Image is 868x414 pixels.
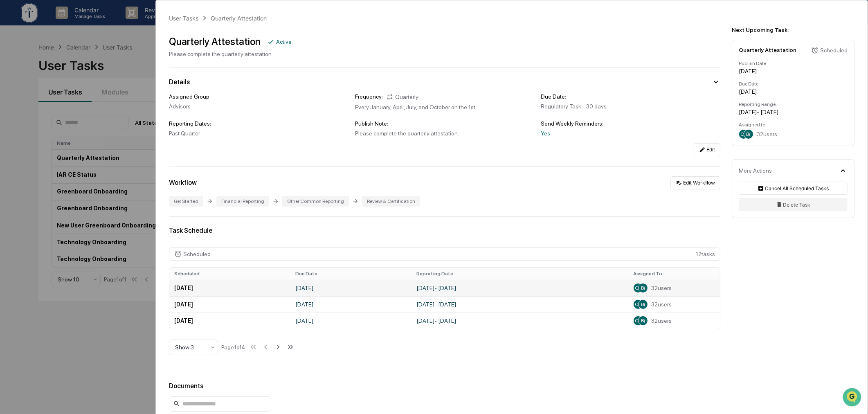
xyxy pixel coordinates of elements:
div: Details [169,78,190,86]
span: CE [740,131,747,137]
img: 1746055101610-c473b297-6a78-478c-a979-82029cc54cd1 [16,112,23,118]
div: [DATE] [739,88,848,95]
div: Please complete the quarterly attestation. [355,130,535,137]
th: Due Date [290,268,412,280]
div: Scheduled [820,47,848,54]
span: [DATE] [72,111,89,118]
button: Delete Task [739,198,848,211]
button: Start new chat [139,65,149,75]
div: Start new chat [28,63,134,71]
div: Please complete the quarterly attestation. [169,51,292,57]
span: B( [747,131,751,137]
span: 32 users [651,285,672,291]
iframe: Open customer support [842,387,864,409]
div: Frequency: [355,93,383,101]
a: Powered byPylon [58,180,99,187]
div: [DATE] [739,68,848,74]
div: Quarterly Attestation [211,15,267,22]
td: [DATE] [290,313,412,329]
div: Workflow [169,179,197,187]
div: Page 1 of 4 [221,344,245,351]
div: 🗄️ [59,146,66,153]
div: Quarterly Attestation [169,36,261,47]
div: Quarterly Attestation [739,47,796,53]
div: User Tasks [169,15,198,22]
div: Publish Date: [739,61,848,66]
div: Regulatory Task - 30 days [541,103,720,110]
td: [DATE] - [DATE] [412,296,628,313]
th: Reporting Date [412,268,628,280]
div: Past conversations [8,91,55,97]
div: We're available if you need us! [28,71,103,77]
span: 32 users [651,317,672,324]
div: Get Started [169,196,203,207]
div: Financial Reporting [216,196,269,207]
button: Edit [694,143,720,156]
div: Review & Certification [362,196,420,207]
button: See all [127,89,149,99]
button: Cancel All Scheduled Tasks [739,182,848,195]
p: How can we help? [8,17,149,30]
div: [DATE] - [DATE] [739,109,848,115]
a: 🔎Data Lookup [5,157,55,172]
span: CE [635,301,641,307]
span: 32 users [757,131,777,137]
th: Scheduled [169,268,290,280]
div: Assigned Group: [169,93,349,100]
span: CE [635,285,641,291]
th: Assigned To [628,268,720,280]
a: 🗄️Attestations [56,142,105,157]
span: 32 users [651,301,672,308]
span: Attestations [67,145,101,153]
div: Yes [541,130,720,137]
div: Due Date: [739,81,848,87]
td: [DATE] [290,280,412,296]
div: Advisors [169,103,349,110]
div: Send Weekly Reminders: [541,120,720,127]
div: Active [276,38,292,45]
div: More Actions [739,167,772,174]
div: Reporting Dates: [169,120,349,127]
span: Preclearance [16,145,53,153]
div: Every January, April, July, and October on the 1st [355,104,535,110]
td: [DATE] [169,296,290,313]
div: Other Common Reporting [282,196,349,207]
div: Publish Note: [355,120,535,127]
div: 🖐️ [8,146,15,153]
img: Cameron Burns [8,103,21,117]
img: 1746055101610-c473b297-6a78-478c-a979-82029cc54cd1 [8,63,23,77]
td: [DATE] [169,280,290,296]
div: Assigned to: [739,122,848,128]
span: B( [641,318,645,324]
td: [DATE] [290,296,412,313]
td: [DATE] [169,313,290,329]
div: Task Schedule [169,227,720,234]
span: Pylon [81,181,99,187]
td: [DATE] - [DATE] [412,280,628,296]
div: Past Quarter [169,130,349,137]
div: Scheduled [183,251,211,257]
div: Due Date: [541,93,720,100]
div: Next Upcoming Task: [732,27,855,33]
span: [PERSON_NAME] [25,111,66,118]
span: CE [635,318,641,324]
span: B( [641,285,645,291]
a: 🖐️Preclearance [5,142,56,157]
span: B( [641,301,645,307]
div: Quarterly [386,93,418,101]
div: 🔎 [8,162,15,168]
div: Reporting Range: [739,101,848,107]
span: Data Lookup [16,161,52,169]
div: Documents [169,382,720,390]
button: Edit Workflow [670,176,720,189]
td: [DATE] - [DATE] [412,313,628,329]
div: 12 task s [169,248,720,261]
span: • [68,111,71,118]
